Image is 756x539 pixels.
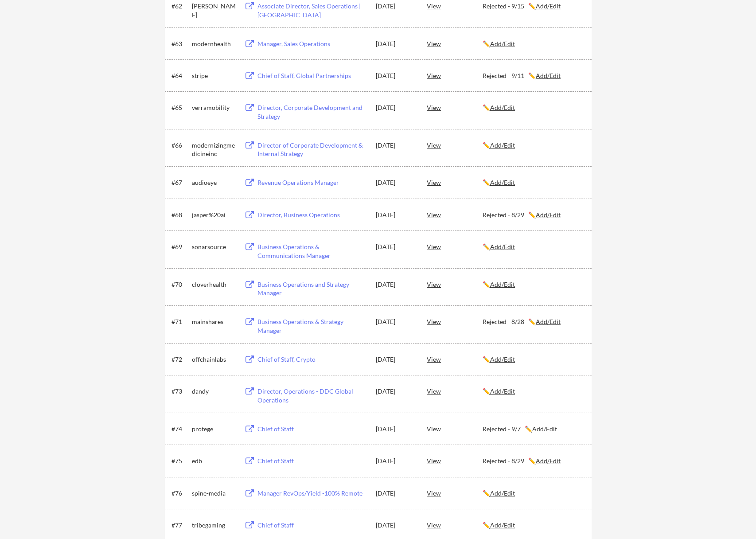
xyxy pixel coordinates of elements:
[490,387,515,395] u: Add/Edit
[427,485,483,501] div: View
[171,425,189,434] div: #74
[483,457,584,465] div: Rejected - 8/29 ✏️
[483,39,584,48] div: ✏️
[427,207,483,223] div: View
[192,103,236,112] div: verramobility
[536,318,561,325] u: Add/Edit
[376,489,415,498] div: [DATE]
[532,425,557,433] u: Add/Edit
[376,178,415,187] div: [DATE]
[257,355,367,364] div: Chief of Staff, Crypto
[192,387,236,396] div: dandy
[427,99,483,115] div: View
[257,387,367,404] div: Director, Operations - DDC Global Operations
[490,104,515,111] u: Add/Edit
[376,242,415,251] div: [DATE]
[427,517,483,533] div: View
[171,521,189,530] div: #77
[192,489,236,498] div: spine-media
[192,457,236,465] div: edb
[427,453,483,469] div: View
[257,178,367,187] div: Revenue Operations Manager
[427,313,483,329] div: View
[376,425,415,434] div: [DATE]
[171,387,189,396] div: #73
[490,489,515,497] u: Add/Edit
[257,489,367,498] div: Manager RevOps/Yield -100% Remote
[427,35,483,51] div: View
[257,141,367,158] div: Director of Corporate Development & Internal Strategy
[171,178,189,187] div: #67
[483,489,584,498] div: ✏️
[376,211,415,219] div: [DATE]
[171,280,189,289] div: #70
[192,521,236,530] div: tribegaming
[257,457,367,465] div: Chief of Staff
[192,141,236,158] div: modernizingmedicineinc
[376,521,415,530] div: [DATE]
[483,521,584,530] div: ✏️
[427,67,483,83] div: View
[192,425,236,434] div: protege
[483,355,584,364] div: ✏️
[490,521,515,529] u: Add/Edit
[257,521,367,530] div: Chief of Staff
[192,178,236,187] div: audioeye
[483,2,584,11] div: Rejected - 9/15 ✏️
[427,351,483,367] div: View
[376,317,415,326] div: [DATE]
[171,39,189,48] div: #63
[427,174,483,190] div: View
[427,383,483,399] div: View
[171,103,189,112] div: #65
[171,141,189,150] div: #66
[490,40,515,47] u: Add/Edit
[171,489,189,498] div: #76
[490,179,515,186] u: Add/Edit
[376,103,415,112] div: [DATE]
[192,317,236,326] div: mainshares
[427,238,483,254] div: View
[483,425,584,434] div: Rejected - 9/7 ✏️
[376,2,415,11] div: [DATE]
[376,39,415,48] div: [DATE]
[483,178,584,187] div: ✏️
[171,457,189,465] div: #75
[171,2,189,11] div: #62
[490,243,515,250] u: Add/Edit
[427,137,483,153] div: View
[376,457,415,465] div: [DATE]
[257,280,367,297] div: Business Operations and Strategy Manager
[171,355,189,364] div: #72
[536,457,561,465] u: Add/Edit
[192,2,236,19] div: [PERSON_NAME]
[483,387,584,396] div: ✏️
[257,242,367,260] div: Business Operations & Communications Manager
[376,387,415,396] div: [DATE]
[171,317,189,326] div: #71
[192,242,236,251] div: sonarsource
[376,355,415,364] div: [DATE]
[427,276,483,292] div: View
[536,211,561,219] u: Add/Edit
[171,242,189,251] div: #69
[376,280,415,289] div: [DATE]
[257,103,367,121] div: Director, Corporate Development and Strategy
[192,280,236,289] div: cloverhealth
[192,71,236,80] div: stripe
[483,242,584,251] div: ✏️
[483,317,584,326] div: Rejected - 8/28 ✏️
[192,355,236,364] div: offchainlabs
[490,281,515,288] u: Add/Edit
[483,211,584,219] div: Rejected - 8/29 ✏️
[171,71,189,80] div: #64
[171,211,189,219] div: #68
[483,280,584,289] div: ✏️
[490,355,515,363] u: Add/Edit
[483,141,584,150] div: ✏️
[536,72,561,79] u: Add/Edit
[536,2,561,10] u: Add/Edit
[490,141,515,149] u: Add/Edit
[192,211,236,219] div: jasper%20ai
[257,39,367,48] div: Manager, Sales Operations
